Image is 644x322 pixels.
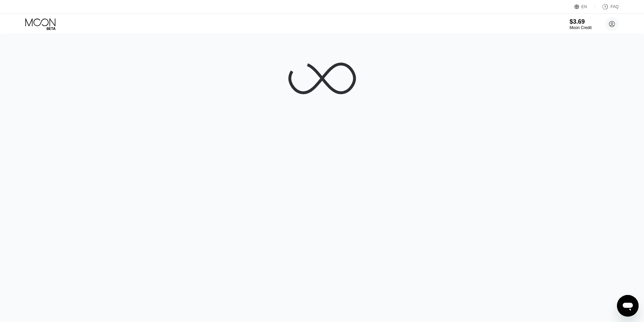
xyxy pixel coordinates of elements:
[581,4,587,9] div: EN
[570,25,592,30] div: Moon Credit
[611,4,619,9] div: FAQ
[617,295,639,317] iframe: Button to launch messaging window
[574,3,595,10] div: EN
[570,18,592,30] div: $3.69Moon Credit
[595,3,619,10] div: FAQ
[570,18,592,25] div: $3.69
